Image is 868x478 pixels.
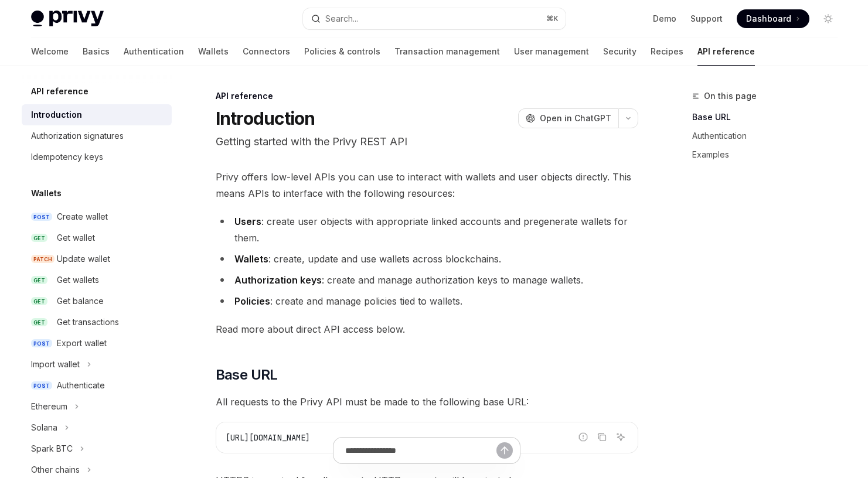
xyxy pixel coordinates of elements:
[234,216,261,227] strong: Users
[518,108,618,128] button: Open in ChatGPT
[31,213,52,221] span: POST
[31,463,80,477] div: Other chains
[22,146,172,168] a: Idempotency keys
[325,12,358,26] div: Search...
[57,336,107,350] div: Export wallet
[546,14,559,23] span: ⌘ K
[31,11,104,27] img: light logo
[22,206,172,227] a: POSTCreate wallet
[216,213,638,246] li: : create user objects with appropriate linked accounts and pregenerate wallets for them.
[819,9,838,28] button: Toggle dark mode
[603,37,636,66] a: Security
[746,13,791,25] span: Dashboard
[124,37,184,66] a: Authentication
[496,442,513,459] button: Send message
[704,89,757,103] span: On this page
[22,125,172,146] a: Authorization signatures
[31,357,80,371] div: Import wallet
[234,274,322,286] strong: Authorization keys
[31,150,103,164] div: Idempotency keys
[216,251,638,267] li: : create, update and use wallets across blockchains.
[22,375,172,396] a: POSTAuthenticate
[216,366,278,384] span: Base URL
[690,13,723,25] a: Support
[31,381,52,390] span: POST
[22,354,172,375] button: Toggle Import wallet section
[22,396,172,417] button: Toggle Ethereum section
[514,37,589,66] a: User management
[31,442,73,456] div: Spark BTC
[216,272,638,288] li: : create and manage authorization keys to manage wallets.
[57,315,119,329] div: Get transactions
[576,429,591,445] button: Report incorrect code
[216,321,638,337] span: Read more about direct API access below.
[31,37,69,66] a: Welcome
[57,231,95,245] div: Get wallet
[234,253,268,265] strong: Wallets
[31,84,88,98] h5: API reference
[216,134,638,150] p: Getting started with the Privy REST API
[613,429,628,445] button: Ask AI
[304,37,380,66] a: Policies & controls
[653,13,676,25] a: Demo
[226,432,310,443] span: [URL][DOMAIN_NAME]
[57,210,108,224] div: Create wallet
[737,9,809,28] a: Dashboard
[692,108,847,127] a: Base URL
[540,112,611,124] span: Open in ChatGPT
[31,186,62,200] h5: Wallets
[22,291,172,312] a: GETGet balance
[22,438,172,459] button: Toggle Spark BTC section
[22,417,172,438] button: Toggle Solana section
[216,169,638,202] span: Privy offers low-level APIs you can use to interact with wallets and user objects directly. This ...
[57,378,105,392] div: Authenticate
[83,37,110,66] a: Basics
[22,312,172,333] a: GETGet transactions
[651,37,683,66] a: Recipes
[697,37,755,66] a: API reference
[31,276,47,285] span: GET
[31,297,47,306] span: GET
[394,37,500,66] a: Transaction management
[216,108,315,129] h1: Introduction
[198,37,229,66] a: Wallets
[22,333,172,354] a: POSTExport wallet
[692,145,847,164] a: Examples
[345,438,496,463] input: Ask a question...
[31,400,67,414] div: Ethereum
[22,104,172,125] a: Introduction
[31,129,124,143] div: Authorization signatures
[243,37,290,66] a: Connectors
[31,255,55,264] span: PATCH
[234,295,270,307] strong: Policies
[57,294,104,308] div: Get balance
[22,248,172,269] a: PATCHUpdate wallet
[216,90,638,102] div: API reference
[31,339,52,348] span: POST
[22,227,172,248] a: GETGet wallet
[31,421,57,435] div: Solana
[22,269,172,291] a: GETGet wallets
[31,234,47,243] span: GET
[31,318,47,327] span: GET
[216,394,638,410] span: All requests to the Privy API must be made to the following base URL:
[692,127,847,145] a: Authentication
[31,108,82,122] div: Introduction
[216,293,638,309] li: : create and manage policies tied to wallets.
[303,8,566,29] button: Open search
[57,273,99,287] div: Get wallets
[594,429,610,445] button: Copy the contents from the code block
[57,252,110,266] div: Update wallet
